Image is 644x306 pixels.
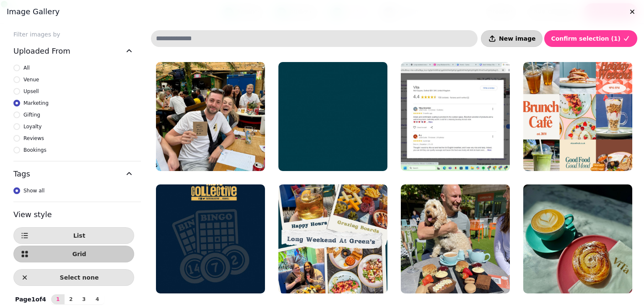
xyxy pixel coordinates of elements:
[544,30,637,47] button: Confirm selection (1)
[80,297,87,302] span: 3
[91,294,104,304] button: 4
[278,184,387,293] img: Copy of Copy of A1 Green's festive bottomless poster (59.4 x 84.1 cm).png
[551,36,621,41] span: Confirm selection ( 1 )
[13,187,134,202] div: Tags
[23,146,47,154] span: Bookings
[13,64,134,161] div: Uploaded From
[7,7,637,17] h3: Image gallery
[31,233,127,239] span: List
[13,209,134,220] h3: View style
[23,99,49,107] span: Marketing
[23,75,39,84] span: Venue
[13,246,134,262] button: Grid
[51,294,104,304] nav: Pagination
[156,184,265,293] img: July 30 (Instagram Post (45)) (3).gif
[523,62,632,171] img: Bank Holiday Vita.png
[23,64,30,72] span: All
[94,297,101,302] span: 4
[51,294,65,304] button: 1
[13,227,134,244] button: List
[55,297,61,302] span: 1
[23,111,40,119] span: Gifting
[23,187,44,195] span: Show all
[13,39,134,64] button: Uploaded From
[68,297,74,302] span: 2
[7,30,141,39] label: Filter images by
[401,62,510,171] img: Screenshot (764).png
[31,251,127,257] span: Grid
[401,184,510,293] img: WhatsApp Image 2025-08-05 at 18.50.53.jpeg
[481,30,543,47] button: New image
[156,62,265,171] img: WhatsApp Image 2025-08-19 at 16.12.20.jpeg
[12,295,49,303] p: Page 1 of 4
[23,134,44,143] span: Reviews
[23,122,42,131] span: Loyalty
[31,275,127,280] span: Select none
[13,269,134,286] button: Select none
[499,36,535,41] span: New image
[523,184,632,293] img: Coffee Poster Vita (Instagram Post (45)).png
[23,87,39,96] span: Upsell
[278,62,387,171] img: Copy of Copy of A1 Green's festive bottomless poster (59.4 x 84.1 cm).gif
[64,294,78,304] button: 2
[77,294,91,304] button: 3
[13,161,134,187] button: Tags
